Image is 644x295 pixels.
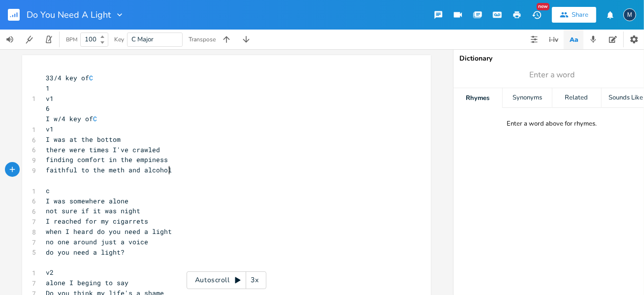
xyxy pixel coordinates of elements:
span: C Major [131,35,154,44]
span: 33/4 key of [46,73,93,82]
div: Related [552,88,601,108]
span: I was at the bottom [46,135,121,144]
span: v2 [46,268,54,277]
div: BPM [66,37,77,42]
span: I reached for my cigarrets [46,217,148,226]
div: Marketa [623,8,636,21]
div: Synonyms [503,88,551,108]
span: when I heard do you need a light [46,227,172,236]
span: v1 [46,125,54,133]
span: finding comfort in the empiness [46,155,168,164]
span: v1 [46,94,54,103]
span: faithful to the meth and alcohol [46,165,172,174]
div: Transpose [189,36,216,42]
span: 6 [46,104,50,113]
span: there were times I've crawled [46,145,160,154]
span: no one around just a voice [46,237,148,246]
span: 1 [46,84,50,93]
span: not sure if it was night [46,206,140,215]
div: New [537,3,549,10]
span: c [46,186,50,195]
span: C [89,73,93,82]
div: Share [572,10,588,19]
span: C [93,114,97,123]
button: Share [552,7,596,23]
div: Rhymes [453,88,502,108]
div: 3x [246,271,264,289]
span: alone I beging to say [46,278,129,287]
div: Autoscroll [187,271,266,289]
span: Enter a word [529,69,575,81]
button: New [527,6,547,24]
span: Do You Need A Light [27,10,111,19]
div: Enter a word above for rhymes. [507,120,597,128]
span: do you need a light? [46,248,125,257]
span: I w/4 key of [46,114,97,123]
button: M [623,3,636,26]
div: Key [114,36,124,42]
span: I was somewhere alone [46,197,129,205]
